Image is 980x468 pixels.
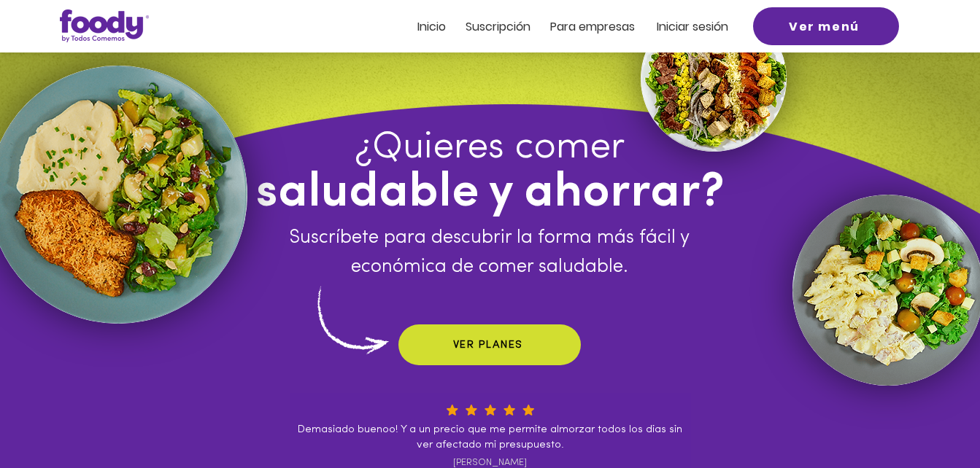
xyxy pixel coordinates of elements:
span: Pa [550,18,564,35]
span: ra empresas [564,18,635,35]
span: Iniciar sesión [657,18,728,35]
span: [PERSON_NAME] [453,458,527,467]
a: VER PLANES [398,324,581,365]
span: Suscríbete para descubrir la forma más fácil y económica de comer saludable. [289,228,690,276]
a: Para empresas [550,20,635,33]
img: foody-ensalada-cobb.png [641,6,787,152]
span: ¿Quieres comer [355,129,625,167]
a: Iniciar sesión [657,20,728,33]
iframe: Messagebird Livechat Widget [895,383,965,453]
span: Suscripción [466,18,530,35]
span: Inicio [417,18,446,35]
a: Suscripción [466,20,530,33]
span: Ver menú [789,17,860,36]
img: Logo_Foody V2.0.0 (3).png [60,9,149,42]
span: VER PLANES [453,340,523,351]
span: saludable y ahorrar? [256,169,724,218]
a: Inicio [417,20,446,33]
a: Ver menú [753,7,899,45]
span: Demasiado buenoo! Y a un precio que me permite almorzar todos los dias sin ver afectado mi presup... [298,424,682,451]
